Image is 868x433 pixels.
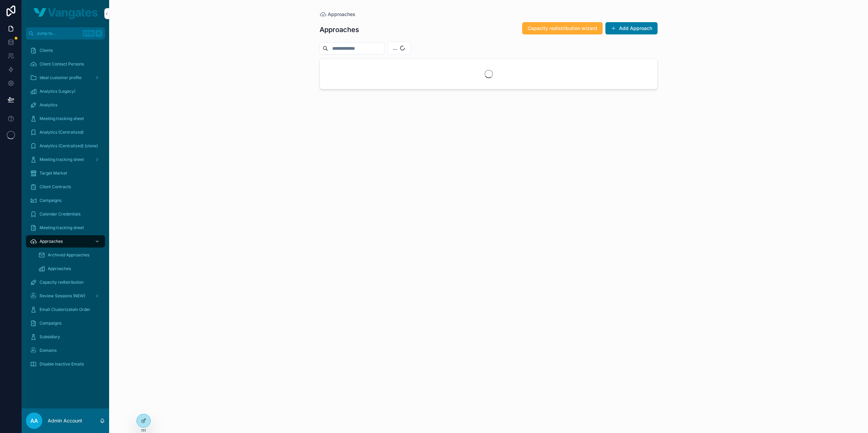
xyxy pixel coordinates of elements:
span: Ctrl [83,30,95,37]
img: App logo [33,8,98,19]
a: Analytics (Centralized) (clone) [26,140,105,152]
a: Review Sessions (NEW) [26,290,105,302]
a: Subsidiary [26,331,105,343]
a: Meeting tracking sheet [26,222,105,234]
h1: Approaches [320,25,359,34]
button: Select Button [387,42,411,55]
span: Jump to... [36,31,80,36]
a: Approaches [320,11,355,18]
span: Disable Inactive Emails [40,361,84,367]
p: Admin Account [48,417,82,424]
button: Capacity redistribution wizard [522,22,603,34]
span: Approaches [48,266,71,271]
a: Analytics (Legacy) [26,85,105,98]
button: Add Approach [605,22,658,34]
span: AA [30,417,38,425]
a: Meeting tracking sheet [26,153,105,166]
a: Campaigns [26,317,105,329]
span: Analytics (Legacy) [40,89,75,94]
a: Client Contracts [26,181,105,193]
span: ... [393,45,397,51]
a: Analytics [26,99,105,111]
span: Capacity redistribution wizard [528,25,597,32]
span: Meeting tracking sheet [40,157,84,162]
button: Jump to...CtrlK [26,27,105,40]
span: Capacity redistribution [40,280,84,285]
span: K [96,31,102,36]
a: Email Clusterizatoin Order [26,303,105,316]
a: Client Contact Persons [26,58,105,70]
span: Meeting tracking sheet [40,225,84,230]
span: Calendar Credentials [40,211,80,217]
span: Email Clusterizatoin Order [40,307,90,312]
span: Approaches [328,11,355,18]
span: Domains [40,348,57,353]
span: Client Contact Persons [40,61,84,67]
a: Target Market [26,167,105,179]
span: Analytics [40,102,57,108]
span: Ideal customer profile [40,75,82,80]
span: Target Market [40,170,67,176]
a: Archived Approaches [34,249,105,261]
a: Ideal customer profile [26,72,105,84]
span: Review Sessions (NEW) [40,293,85,299]
a: Disable Inactive Emails [26,358,105,370]
a: Calendar Credentials [26,208,105,220]
span: Client Contracts [40,184,71,190]
span: Meeting tracking sheet [40,116,84,121]
span: Campaigns [40,198,61,203]
a: Analytics (Centralized) [26,126,105,138]
span: Subsidiary [40,334,60,340]
span: Campaigns [40,320,61,326]
span: Clients [40,48,53,53]
a: Approaches [34,263,105,275]
a: Domains [26,344,105,357]
span: Analytics (Centralized) (clone) [40,143,98,149]
a: Capacity redistribution [26,276,105,288]
div: scrollable content [22,40,109,379]
span: Archived Approaches [48,252,89,258]
span: Approaches [40,239,63,244]
a: Clients [26,44,105,57]
a: Approaches [26,235,105,248]
a: Meeting tracking sheet [26,113,105,125]
span: Analytics (Centralized) [40,130,84,135]
a: Campaigns [26,194,105,207]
